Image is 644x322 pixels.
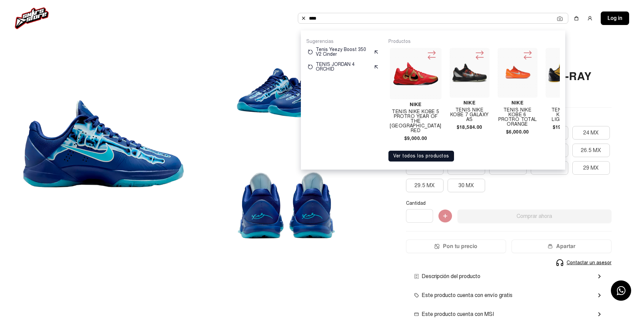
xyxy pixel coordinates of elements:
img: envio [414,293,419,298]
p: Cantidad [406,200,612,206]
h4: Nike [390,102,441,107]
img: suggest.svg [374,64,379,70]
button: Ver todos los productos [388,151,454,162]
img: TENIS NIKE KOBE 6 PROTRO TOTAL ORANGE [500,65,535,80]
h4: $6,000.00 [498,129,538,134]
img: suggest.svg [374,49,379,55]
img: Buscar [301,16,306,21]
img: wallet-05.png [548,244,553,249]
h4: TENIS NIKE KOBE 6 PROTRO TOTAL ORANGE [498,108,538,127]
button: 24 MX [572,126,610,140]
mat-icon: chevron_right [595,272,603,280]
img: msi [414,312,419,317]
h4: $18,584.00 [450,125,490,129]
img: restart.svg [308,49,313,55]
h4: Nike [450,100,490,105]
mat-icon: chevron_right [595,291,603,299]
img: TENIS NIKE KOBE 5 PROTRO YEAR OF THE MAMBA UNIVERSITY RED [392,51,438,97]
h4: Nike [498,100,538,105]
button: 30 MX [448,179,485,192]
h4: $9,000.00 [390,136,441,141]
button: 26.5 MX [572,144,610,157]
span: Este producto cuenta con MSI [414,310,494,318]
h4: Tenis Nike Kobe 7 Galaxy As [450,108,490,122]
img: TENIS NIKE KOBE 6 LIGHTBULB [548,60,583,85]
img: envio [414,274,419,279]
p: Tenis Yeezy Boost 350 V2 Cinder [316,47,371,57]
span: Este producto cuenta con envío gratis [414,291,512,299]
button: Comprar ahora [457,209,612,223]
button: Pon tu precio [406,240,506,253]
img: Agregar al carrito [438,209,452,223]
h4: $19,999.00 [546,125,586,129]
h4: TENIS NIKE KOBE 6 LIGHTBULB [546,108,586,122]
span: Descripción del producto [414,272,480,280]
button: Apartar [511,240,612,253]
img: user [587,16,593,21]
img: logo [15,7,49,29]
span: Contactar un asesor [567,259,612,266]
img: Cámara [557,16,563,21]
p: Productos [388,39,560,45]
h4: Nike [546,100,586,105]
img: shopping [574,16,579,21]
img: restart.svg [308,64,313,70]
p: TENIS JORDAN 4 ORCHID [316,62,371,72]
h4: TENIS NIKE KOBE 5 PROTRO YEAR OF THE [GEOGRAPHIC_DATA] RED [390,109,441,133]
p: Sugerencias [306,39,380,45]
mat-icon: chevron_right [595,310,603,318]
img: Tenis Nike Kobe 7 Galaxy As [452,64,487,82]
button: 29.5 MX [406,179,444,192]
span: Log in [607,14,622,22]
button: 29 MX [572,161,610,175]
img: Icon.png [434,244,439,249]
